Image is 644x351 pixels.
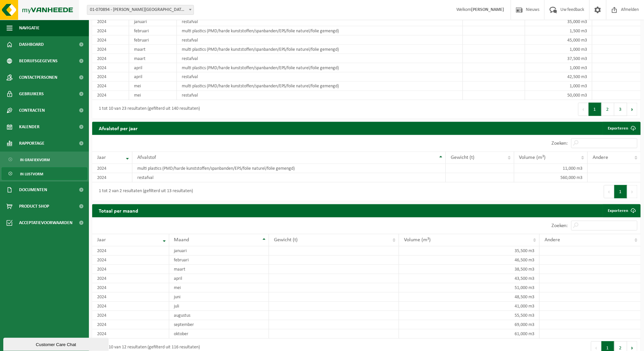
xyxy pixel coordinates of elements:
[132,173,446,183] td: restafval
[404,238,431,243] span: Volume (m³)
[92,204,145,217] h2: Totaal per maand
[627,185,637,198] button: Next
[525,45,592,54] td: 1,000 m3
[525,73,592,82] td: 42,500 m3
[19,36,44,53] span: Dashboard
[399,293,540,302] td: 48,500 m3
[92,330,169,339] td: 2024
[589,103,602,116] button: 1
[525,26,592,36] td: 1,500 m3
[92,283,169,293] td: 2024
[87,5,194,15] span: 01-070894 - CASTELEIN SEALANTS NV - KAPELLEN
[92,73,129,82] td: 2024
[525,91,592,100] td: 50,000 m3
[399,302,540,311] td: 41,000 m3
[614,185,627,198] button: 1
[20,168,43,180] span: In lijstvorm
[174,238,189,243] span: Maand
[399,283,540,293] td: 51,000 m3
[177,91,463,100] td: restafval
[92,17,129,26] td: 2024
[129,91,177,100] td: mei
[177,36,463,45] td: restafval
[593,155,608,161] span: Andere
[129,45,177,54] td: maart
[92,293,169,302] td: 2024
[92,82,129,91] td: 2024
[129,54,177,63] td: maart
[169,256,269,265] td: februari
[92,45,129,54] td: 2024
[451,155,474,161] span: Gewicht (t)
[274,238,298,243] span: Gewicht (t)
[19,198,49,215] span: Product Shop
[92,63,129,73] td: 2024
[20,154,50,166] span: In grafiekvorm
[97,238,106,243] span: Jaar
[514,164,588,173] td: 11,000 m3
[19,20,40,36] span: Navigatie
[545,238,560,243] span: Andere
[3,336,110,351] iframe: chat widget
[95,186,193,198] div: 1 tot 2 van 2 resultaten (gefilterd uit 13 resultaten)
[97,155,106,161] span: Jaar
[92,173,132,183] td: 2024
[19,53,58,69] span: Bedrijfsgegevens
[627,103,637,116] button: Next
[551,223,568,229] label: Zoeken:
[169,320,269,330] td: september
[525,82,592,91] td: 1,000 m3
[525,63,592,73] td: 1,000 m3
[92,122,144,135] h2: Afvalstof per jaar
[525,54,592,63] td: 37,500 m3
[399,265,540,274] td: 38,500 m3
[169,293,269,302] td: juni
[132,164,446,173] td: multi plastics (PMD/harde kunststoffen/spanbanden/EPS/folie naturel/folie gemengd)
[19,102,45,119] span: Contracten
[399,247,540,256] td: 35,500 m3
[92,247,169,256] td: 2024
[471,7,504,12] strong: [PERSON_NAME]
[514,173,588,183] td: 560,000 m3
[169,265,269,274] td: maart
[129,17,177,26] td: januari
[92,256,169,265] td: 2024
[399,274,540,283] td: 43,500 m3
[169,283,269,293] td: mei
[177,26,463,36] td: multi plastics (PMD/harde kunststoffen/spanbanden/EPS/folie naturel/folie gemengd)
[92,311,169,320] td: 2024
[399,320,540,330] td: 69,000 m3
[129,36,177,45] td: februari
[399,330,540,339] td: 61,000 m3
[92,320,169,330] td: 2024
[177,73,463,82] td: restafval
[177,54,463,63] td: restafval
[129,26,177,36] td: februari
[129,63,177,73] td: april
[169,311,269,320] td: augustus
[603,122,640,135] a: Exporteren
[2,167,87,180] a: In lijstvorm
[92,265,169,274] td: 2024
[551,141,568,146] label: Zoeken:
[519,155,546,161] span: Volume (m³)
[2,153,87,166] a: In grafiekvorm
[399,311,540,320] td: 55,500 m3
[177,82,463,91] td: multi plastics (PMD/harde kunststoffen/spanbanden/EPS/folie naturel/folie gemengd)
[92,36,129,45] td: 2024
[92,164,132,173] td: 2024
[603,204,640,218] a: Exporteren
[399,256,540,265] td: 46,500 m3
[87,5,194,15] span: 01-070894 - CASTELEIN SEALANTS NV - KAPELLEN
[177,17,463,26] td: restafval
[137,155,156,161] span: Afvalstof
[169,247,269,256] td: januari
[169,302,269,311] td: juli
[92,302,169,311] td: 2024
[578,103,589,116] button: Previous
[19,86,44,102] span: Gebruikers
[19,215,72,231] span: Acceptatievoorwaarden
[92,26,129,36] td: 2024
[602,103,614,116] button: 2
